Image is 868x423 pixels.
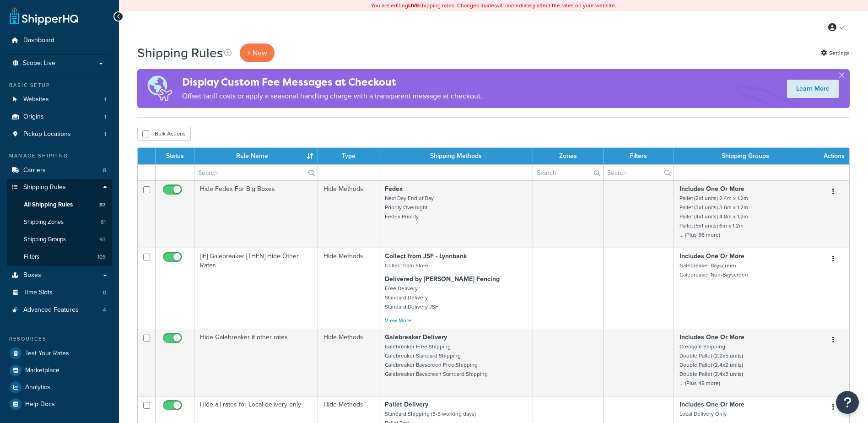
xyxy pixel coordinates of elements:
small: Creosote Shipping Double Pallet (2.2x5 units) Double Pallet (2.4x2 units) Double Pallet (2.4x3 un... [679,342,743,387]
p: + New [240,43,275,62]
small: Free Delivery Standard Delivery Standard Delivery JSF [385,284,438,311]
strong: Pallet Delivery [385,400,428,409]
span: Dashboard [23,37,54,44]
span: 87 [99,201,106,209]
span: 61 [101,218,106,226]
span: Scope: Live [23,60,55,67]
span: Filters [24,253,39,261]
a: Pickup Locations 1 [7,126,112,143]
strong: Delivered by [PERSON_NAME] Fencing [385,274,500,284]
a: Learn More [787,80,839,98]
a: Analytics [7,379,112,396]
span: Test Your Rates [25,350,69,358]
td: Hide Methods [318,329,379,396]
a: Test Your Rates [7,345,112,362]
li: Pickup Locations [7,126,112,143]
li: Shipping Zones [7,214,112,231]
th: Actions [817,148,849,164]
p: Offset tariff costs or apply a seasonal handling charge with a transparent message at checkout. [182,90,482,103]
td: Hide Fedex For Big Boxes [194,180,318,248]
a: Shipping Rules [7,179,112,196]
a: Help Docs [7,396,112,412]
small: Galebreaker Bayscreen Galebreaker Non-Bayscreen [679,261,748,279]
input: Search [604,165,673,180]
a: Boxes [7,267,112,284]
a: All Shipping Rules 87 [7,196,112,213]
span: 8 [103,167,106,174]
li: Carriers [7,162,112,179]
strong: Fedex [385,184,403,194]
a: Dashboard [7,32,112,49]
span: Marketplace [25,367,59,374]
li: Shipping Groups [7,231,112,248]
li: Origins [7,108,112,125]
a: Shipping Groups 93 [7,231,112,248]
h4: Display Custom Fee Messages at Checkout [182,75,482,90]
small: Pallet (2x1 units) 2.4m x 1.2m Pallet (3x1 units) 3.6m x 1.2m Pallet (4x1 units) 4.8m x 1.2m Pall... [679,194,748,239]
a: ShipperHQ Home [10,7,78,25]
strong: Includes One Or More [679,184,744,194]
span: Websites [23,96,49,103]
small: Galebreaker Free Shipping Galebreaker Standard Shipping Galebreaker Bayscreen Free Shipping Galeb... [385,342,488,378]
span: 4 [103,306,106,314]
small: Next Day End of Day Priority Overnight FedEx Priority [385,194,434,221]
a: Time Slots 0 [7,284,112,301]
a: Shipping Zones 61 [7,214,112,231]
a: Marketplace [7,362,112,379]
button: Bulk Actions [137,127,191,141]
span: 0 [103,289,106,297]
img: duties-banner-06bc72dcb5fe05cb3f9472aba00be2ae8eb53ab6f0d8bb03d382ba314ac3c341.png [137,69,182,108]
a: Carriers 8 [7,162,112,179]
li: Shipping Rules [7,179,112,266]
li: Filters [7,249,112,266]
strong: Includes One Or More [679,400,744,409]
strong: Galebreaker Delivery [385,332,447,342]
h1: Shipping Rules [137,44,223,62]
th: Shipping Groups [674,148,817,164]
strong: Includes One Or More [679,332,744,342]
li: Websites [7,91,112,108]
span: Boxes [23,271,41,279]
a: View More [385,316,411,325]
strong: Collect from JSF - Lynnbank [385,251,467,261]
th: Status [156,148,194,164]
input: Search [533,165,603,180]
div: Basic Setup [7,81,112,89]
span: Origins [23,113,44,121]
td: Hide Methods [318,248,379,329]
span: Shipping Zones [24,218,64,226]
button: Open Resource Center [836,391,859,414]
th: Zones [533,148,604,164]
td: Hide Galebreaker if other rates [194,329,318,396]
span: Advanced Features [23,306,79,314]
td: Hide Methods [318,180,379,248]
span: Analytics [25,384,50,391]
input: Search [194,165,318,180]
span: Time Slots [23,289,53,297]
th: Type [318,148,379,164]
th: Shipping Methods [379,148,533,164]
th: Filters [604,148,674,164]
li: Advanced Features [7,302,112,319]
span: Help Docs [25,401,55,408]
td: [IF] Galebreaker [THEN] Hide Other Rates [194,248,318,329]
a: Websites 1 [7,91,112,108]
div: Resources [7,335,112,343]
span: Carriers [23,167,46,174]
span: 1 [104,96,106,103]
th: Rule Name : activate to sort column ascending [194,148,318,164]
span: Shipping Groups [24,236,66,244]
span: 1 [104,130,106,138]
span: Pickup Locations [23,130,71,138]
small: Collect from Store [385,261,428,270]
span: 93 [99,236,106,244]
li: All Shipping Rules [7,196,112,213]
a: Filters 105 [7,249,112,266]
strong: Includes One Or More [679,251,744,261]
b: LIVE [408,1,419,10]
